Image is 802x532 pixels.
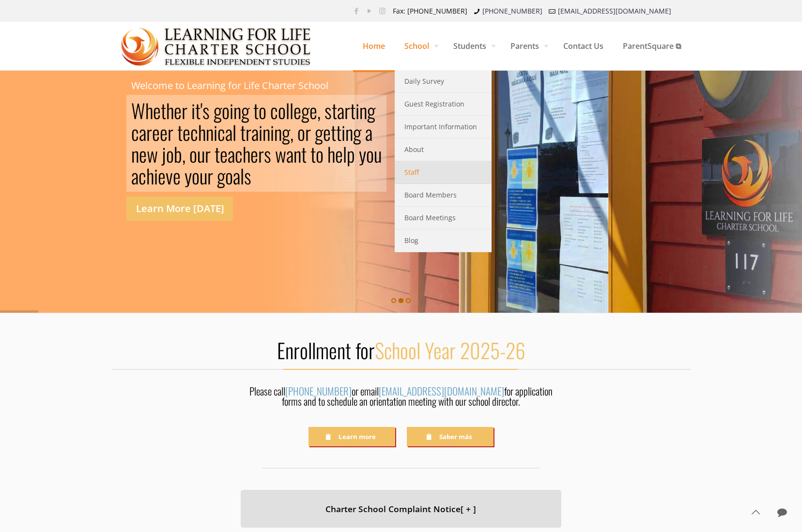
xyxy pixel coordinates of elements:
[395,31,444,61] span: School
[404,143,424,156] span: About
[206,122,214,143] div: n
[253,100,259,122] div: t
[482,6,542,15] a: [PHONE_NUMBER]
[345,122,353,143] div: n
[174,100,182,122] div: e
[309,100,317,122] div: e
[404,234,418,247] span: Blog
[166,100,174,122] div: h
[173,165,181,187] div: e
[264,143,271,165] div: s
[126,197,233,221] a: Learn More [DATE]
[253,502,549,516] h4: Charter School Complaint Notice
[191,100,195,122] div: i
[336,122,341,143] div: t
[235,143,243,165] div: c
[152,122,160,143] div: e
[350,100,355,122] div: t
[182,143,185,165] div: ,
[225,122,232,143] div: a
[366,143,374,165] div: o
[613,31,691,61] span: ParentSquare ⧉
[395,70,492,93] a: Daily Survey
[353,22,395,70] a: Home
[317,100,321,122] div: ,
[278,100,286,122] div: o
[259,100,266,122] div: o
[111,337,691,363] h2: Enrollment for
[198,122,206,143] div: h
[274,122,282,143] div: n
[182,100,187,122] div: r
[364,6,374,15] a: YouTube icon
[327,143,335,165] div: h
[244,165,251,187] div: s
[293,100,301,122] div: e
[214,100,222,122] div: g
[131,165,139,187] div: a
[404,166,419,179] span: Staff
[147,143,158,165] div: w
[355,100,359,122] div: i
[220,143,228,165] div: e
[286,143,293,165] div: a
[558,6,671,15] a: [EMAIL_ADDRESS][DOMAIN_NAME]
[323,122,331,143] div: e
[195,100,200,122] div: t
[359,100,367,122] div: n
[444,31,501,61] span: Students
[177,122,183,143] div: t
[183,122,190,143] div: e
[153,100,161,122] div: e
[335,143,343,165] div: e
[168,122,173,143] div: r
[501,22,554,70] a: Parents
[315,122,323,143] div: g
[331,122,336,143] div: t
[404,212,456,224] span: Board Meetings
[395,161,492,184] a: Staff
[139,165,146,187] div: c
[207,165,213,187] div: r
[367,100,375,122] div: g
[375,335,525,365] span: School Year 2025-26
[200,100,202,122] div: '
[146,122,152,143] div: r
[290,122,293,143] div: ,
[217,165,225,187] div: g
[200,165,207,187] div: u
[251,122,259,143] div: a
[243,143,250,165] div: h
[270,122,274,143] div: i
[404,121,477,133] span: Important Information
[131,122,139,143] div: c
[351,6,361,15] a: Facebook icon
[297,122,305,143] div: o
[332,100,337,122] div: t
[241,100,249,122] div: g
[613,22,691,70] a: ParentSquare ⧉
[145,100,153,122] div: h
[246,122,251,143] div: r
[404,75,444,88] span: Daily Survey
[202,100,210,122] div: s
[158,165,166,187] div: e
[324,100,332,122] div: s
[240,165,244,187] div: l
[547,6,557,15] i: mail
[233,100,241,122] div: n
[305,122,311,143] div: r
[146,165,154,187] div: h
[250,143,258,165] div: e
[310,143,316,165] div: t
[359,143,366,165] div: y
[215,143,220,165] div: t
[233,165,240,187] div: a
[341,122,345,143] div: i
[190,122,198,143] div: c
[139,122,146,143] div: a
[161,100,166,122] div: t
[225,165,233,187] div: o
[554,22,613,70] a: Contact Us
[228,143,235,165] div: a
